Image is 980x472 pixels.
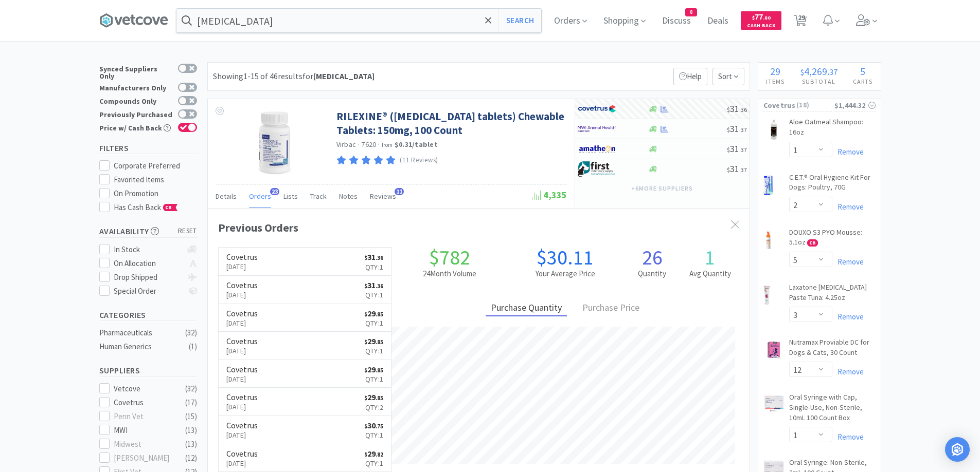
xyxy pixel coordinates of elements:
div: MWI [114,424,177,437]
h1: $30.11 [507,247,623,268]
span: $ [727,106,730,114]
h6: Covetrus [226,449,258,458]
a: 29 [790,17,811,27]
span: ( 18 ) [795,100,834,110]
img: 1263bc74064b47028536218f682118f2_404048.png [763,230,774,250]
a: Covetrus[DATE]$29.85Qty:1 [219,332,391,360]
a: Deals [703,16,733,26]
div: Synced Suppliers Only [99,64,173,80]
a: $77.80Cash Back [741,7,781,34]
span: 29 [364,448,383,459]
div: Purchase Price [577,300,645,316]
p: Qty: 1 [364,345,383,356]
p: (11 Reviews) [400,155,438,166]
img: 67d67680309e4a0bb49a5ff0391dcc42_6.png [578,161,616,177]
a: Aloe Oatmeal Shampoo: 16oz [789,117,876,141]
div: In Stock [114,243,182,256]
span: 29 [364,392,383,402]
span: 5 [860,65,865,78]
div: Special Order [114,285,182,297]
span: 31 [727,123,747,135]
span: CB [808,240,817,246]
span: from [382,141,393,148]
strong: $0.31 / tablet [395,140,438,149]
h1: 1 [681,247,739,268]
div: Open Intercom Messenger [945,437,970,462]
img: 4e36d8951be645d887bbeac19c1d400a_29355.png [763,285,771,305]
span: . 85 [376,311,383,318]
h2: Quantity [623,268,681,280]
h6: Covetrus [226,421,258,429]
h6: Covetrus [226,309,258,317]
span: Covetrus [763,100,795,111]
h5: Categories [99,309,197,321]
h6: Covetrus [226,337,258,345]
a: Covetrus[DATE]$29.85Qty:2 [219,388,391,416]
span: Track [310,192,327,201]
span: . 80 [763,14,771,21]
button: Search [498,9,541,32]
div: ( 12 ) [185,452,197,464]
span: CB [164,204,174,211]
span: $ [727,166,730,174]
span: $ [364,254,367,261]
a: Virbac [336,140,357,149]
span: $ [727,126,730,134]
span: $ [727,146,730,154]
p: [DATE] [226,317,258,329]
h6: Covetrus [226,281,258,289]
p: [DATE] [226,345,258,356]
h5: Availability [99,225,197,237]
span: . 37 [739,146,747,154]
div: Human Generics [99,341,183,353]
div: Previously Purchased [99,109,173,118]
span: . 85 [376,367,383,374]
a: Remove [832,257,864,267]
span: 8 [686,9,697,16]
span: 4,269 [804,65,827,78]
input: Search by item, sku, manufacturer, ingredient, size... [176,9,541,32]
a: Remove [832,367,864,376]
a: C.E.T.® Oral Hygiene Kit For Dogs: Poultry, 70G [789,173,876,197]
a: Discuss8 [658,16,695,26]
div: Vetcove [114,383,177,395]
p: [DATE] [226,429,258,441]
span: 30 [364,420,383,430]
span: 4,335 [532,189,567,201]
a: Oral Syringe with Cap, Single-Use, Non-Sterile, 10mL 100 Count Box [789,392,876,427]
h2: Avg Quantity [681,268,739,280]
a: Covetrus[DATE]$29.85Qty:1 [219,304,391,332]
div: Covetrus [114,397,177,409]
div: ( 32 ) [185,327,197,339]
img: 43db20e095ef460ea3d3f8861ee3c25b_26898.png [763,175,773,195]
div: ( 1 ) [189,341,197,353]
span: 37 [829,67,838,77]
h1: $782 [391,247,507,268]
span: $ [364,282,367,290]
span: Has Cash Back [114,202,178,212]
div: [PERSON_NAME] [114,452,177,464]
p: Qty: 1 [364,458,383,469]
a: DOUXO S3 PYO Mousse: 5.1oz CB [789,228,876,252]
span: 31 [727,163,747,175]
span: $ [364,394,367,402]
h4: Items [758,77,793,86]
a: Covetrus[DATE]$31.36Qty:1 [219,276,391,304]
a: Laxatone [MEDICAL_DATA] Paste Tuna: 4.25oz [789,282,876,307]
div: On Promotion [114,187,197,200]
span: . 36 [376,254,383,261]
span: . 75 [376,423,383,430]
button: +6more suppliers [626,181,698,196]
p: Qty: 1 [364,261,383,273]
a: Remove [832,202,864,212]
a: Nutramax Proviable DC for Dogs & Cats, 30 Count [789,337,876,362]
span: 77 [752,12,771,22]
span: Notes [339,192,358,201]
a: Covetrus[DATE]$30.75Qty:1 [219,416,391,444]
span: 31 [364,252,383,262]
span: Lists [283,192,298,201]
span: $ [800,67,804,77]
span: $ [752,14,755,21]
span: Orders [249,192,271,201]
div: ( 15 ) [185,410,197,423]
